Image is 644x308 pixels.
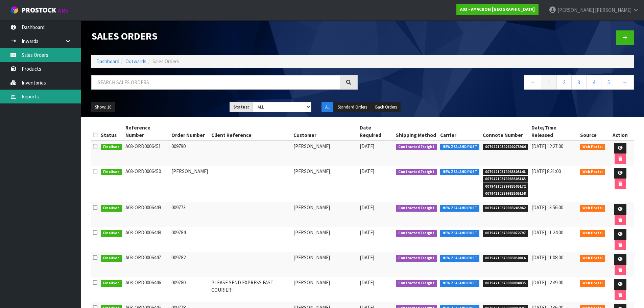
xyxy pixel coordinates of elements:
[292,141,358,166] td: [PERSON_NAME]
[152,58,179,65] span: Sales Orders
[396,169,437,175] span: Contracted Freight
[91,102,115,113] button: Show: 10
[440,169,480,175] span: NEW ZEALAND POST
[586,75,601,90] a: 4
[394,122,438,141] th: Shipping Method
[170,202,210,227] td: 009773
[607,122,634,141] th: Action
[524,75,542,90] a: ←
[580,144,605,150] span: Web Portal
[396,280,437,287] span: Contracted Freight
[233,104,249,110] strong: Status:
[124,122,170,141] th: Reference Number
[101,144,122,150] span: Finalised
[22,6,56,15] span: ProStock
[483,230,528,237] span: 00794210379983072797
[170,166,210,202] td: [PERSON_NAME]
[531,254,563,261] span: [DATE] 11:08:00
[616,75,634,90] a: →
[542,75,557,90] a: 1
[360,204,374,211] span: [DATE]
[440,144,480,150] span: NEW ZEALAND POST
[578,122,607,141] th: Source
[96,58,119,65] a: Dashboard
[124,227,170,252] td: A03-ORD0006448
[557,7,594,13] span: [PERSON_NAME]
[531,168,561,174] span: [DATE] 8:31:00
[396,205,437,212] span: Contracted Freight
[124,202,170,227] td: A03-ORD0006449
[210,122,292,141] th: Client Reference
[292,202,358,227] td: [PERSON_NAME]
[101,169,122,175] span: Finalised
[10,6,19,14] img: cube-alt.png
[440,280,480,287] span: NEW ZEALAND POST
[99,122,124,141] th: Status
[170,122,210,141] th: Order Number
[292,122,358,141] th: Customer
[580,230,605,237] span: Web Portal
[481,122,530,141] th: Connote Number
[396,144,437,150] span: Contracted Freight
[210,277,292,302] td: PLEASE SEND EXPRESS FAST COURIER!
[438,122,481,141] th: Carrier
[170,252,210,277] td: 009782
[358,122,394,141] th: Date Required
[483,144,528,150] span: 00794210392600273964
[595,7,631,13] span: [PERSON_NAME]
[460,6,535,12] strong: A03 - AMACRON [GEOGRAPHIC_DATA]
[372,102,401,113] button: Back Orders
[334,102,371,113] button: Standard Orders
[292,252,358,277] td: [PERSON_NAME]
[531,279,563,286] span: [DATE] 12:49:00
[292,227,358,252] td: [PERSON_NAME]
[101,205,122,212] span: Finalised
[396,230,437,237] span: Contracted Freight
[440,230,480,237] span: NEW ZEALAND POST
[170,227,210,252] td: 009784
[571,75,587,90] a: 3
[483,280,528,287] span: 00794210379980894835
[483,169,528,175] span: 00794210379983505141
[556,75,572,90] a: 2
[483,205,528,212] span: 00794210379983245962
[57,7,68,14] small: WMS
[580,255,605,262] span: Web Portal
[530,122,578,141] th: Date/Time Released
[124,277,170,302] td: A03-ORD0006446
[580,169,605,175] span: Web Portal
[531,229,563,236] span: [DATE] 11:24:00
[101,255,122,262] span: Finalised
[91,30,358,42] h1: Sales Orders
[483,190,528,197] span: 00794210379983505158
[580,280,605,287] span: Web Portal
[531,204,563,211] span: [DATE] 13:56:00
[101,280,122,287] span: Finalised
[601,75,616,90] a: 5
[124,166,170,202] td: A03-ORD0006450
[360,168,374,174] span: [DATE]
[360,143,374,149] span: [DATE]
[440,255,480,262] span: NEW ZEALAND POST
[91,75,340,90] input: Search sales orders
[124,141,170,166] td: A03-ORD0006451
[125,58,146,65] a: Outwards
[292,277,358,302] td: [PERSON_NAME]
[170,277,210,302] td: 009780
[360,254,374,261] span: [DATE]
[170,141,210,166] td: 009790
[440,205,480,212] span: NEW ZEALAND POST
[292,166,358,202] td: [PERSON_NAME]
[531,143,563,149] span: [DATE] 12:27:00
[360,229,374,236] span: [DATE]
[101,230,122,237] span: Finalised
[483,183,528,190] span: 00794210379983505172
[124,252,170,277] td: A03-ORD0006447
[360,279,374,286] span: [DATE]
[321,102,333,113] button: All
[396,255,437,262] span: Contracted Freight
[483,255,528,262] span: 00794210379983050016
[368,75,634,92] nav: Page navigation
[483,176,528,183] span: 00794210379983505165
[580,205,605,212] span: Web Portal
